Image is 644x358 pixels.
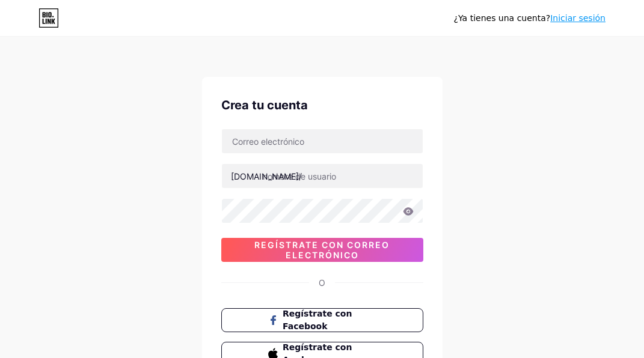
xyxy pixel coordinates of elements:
input: nombre de usuario [222,164,423,188]
a: Iniciar sesión [550,13,606,23]
button: Regístrate con Facebook [221,308,423,332]
font: Crea tu cuenta [221,98,308,112]
font: Regístrate con Facebook [283,309,352,331]
font: O [319,278,325,288]
input: Correo electrónico [222,129,423,153]
font: Regístrate con correo electrónico [254,240,390,260]
button: Regístrate con correo electrónico [221,238,423,262]
font: [DOMAIN_NAME]/ [231,171,302,181]
font: ¿Ya tienes una cuenta? [454,13,551,23]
